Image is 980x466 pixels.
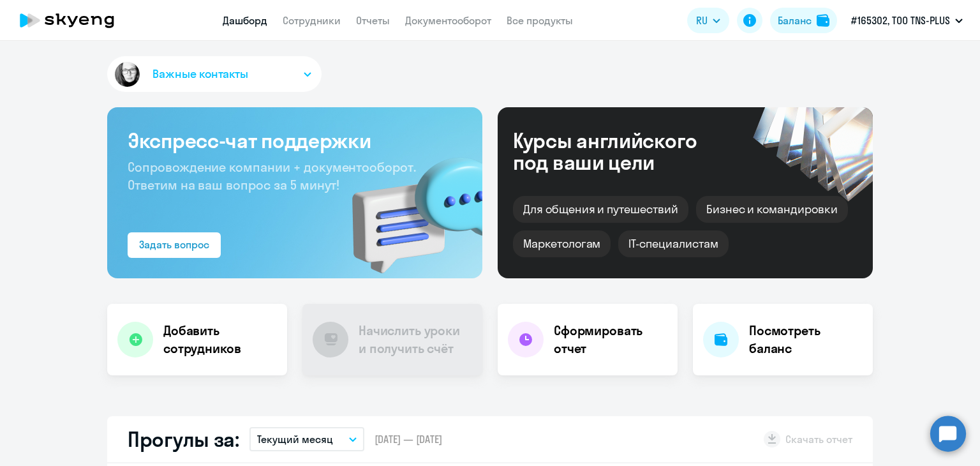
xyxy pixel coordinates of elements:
[405,14,491,27] a: Документооборот
[778,13,812,28] div: Баланс
[375,432,442,446] span: [DATE] — [DATE]
[249,427,364,451] button: Текущий месяц
[139,237,209,252] div: Задать вопрос
[128,232,221,258] button: Задать вопрос
[283,14,341,27] a: Сотрудники
[334,135,482,278] img: bg-img
[554,322,667,357] h4: Сформировать отчет
[513,196,688,223] div: Для общения и путешествий
[223,14,267,27] a: Дашборд
[696,13,708,28] span: RU
[112,59,142,89] img: avatar
[513,130,731,173] div: Курсы английского под ваши цели
[770,8,837,33] button: Балансbalance
[257,432,333,447] p: Текущий месяц
[128,426,239,452] h2: Прогулы за:
[851,13,950,28] p: #165302, ТОО TNS-PLUS
[359,322,470,357] h4: Начислить уроки и получить счёт
[749,322,863,357] h4: Посмотреть баланс
[128,159,416,193] span: Сопровождение компании + документооборот. Ответим на ваш вопрос за 5 минут!
[618,230,728,257] div: IT-специалистам
[687,8,729,33] button: RU
[513,230,611,257] div: Маркетологам
[817,14,829,27] img: balance
[107,56,322,92] button: Важные контакты
[356,14,390,27] a: Отчеты
[128,128,462,153] h3: Экспресс-чат поддержки
[845,5,969,36] button: #165302, ТОО TNS-PLUS
[507,14,573,27] a: Все продукты
[152,66,248,82] span: Важные контакты
[696,196,848,223] div: Бизнес и командировки
[163,322,277,357] h4: Добавить сотрудников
